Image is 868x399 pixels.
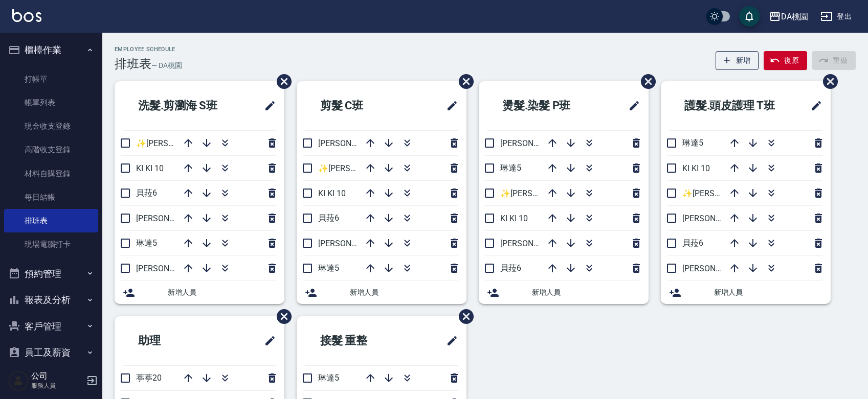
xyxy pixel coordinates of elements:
div: 新增人員 [115,281,284,304]
span: KI KI 10 [318,189,346,198]
div: 新增人員 [297,281,466,304]
span: 琳達5 [318,373,339,383]
span: ✨[PERSON_NAME][PERSON_NAME] ✨16 [500,189,655,198]
span: 新增人員 [714,287,822,298]
h2: 剪髮 C班 [305,87,409,124]
span: 琳達5 [136,238,157,248]
button: 新增 [716,51,759,70]
a: 現金收支登錄 [4,114,98,138]
button: 客戶管理 [4,313,98,340]
span: [PERSON_NAME]3 [500,239,566,248]
span: [PERSON_NAME]3 [318,138,384,148]
span: 貝菈6 [500,263,521,273]
h6: — DA桃園 [151,60,182,71]
div: 新增人員 [479,281,649,304]
button: 登出 [816,7,856,26]
h2: 接髮 重整 [305,322,411,359]
span: 新增人員 [350,287,458,298]
span: 修改班表的標題 [440,93,458,118]
span: 琳達5 [318,263,339,273]
button: 櫃檯作業 [4,37,98,63]
a: 帳單列表 [4,91,98,114]
span: 新增人員 [168,287,276,298]
span: [PERSON_NAME]8 [318,239,384,248]
h2: 護髮.頭皮護理 T班 [669,87,797,124]
button: 員工及薪資 [4,339,98,366]
span: 刪除班表 [451,66,475,97]
span: KI KI 10 [500,214,528,223]
span: 修改班表的標題 [258,328,276,353]
span: 琳達5 [682,138,703,148]
a: 排班表 [4,209,98,232]
a: 現場電腦打卡 [4,232,98,256]
span: [PERSON_NAME]8 [682,214,748,223]
a: 材料自購登錄 [4,162,98,185]
span: 刪除班表 [269,66,293,97]
img: Logo [12,9,41,22]
span: ✨[PERSON_NAME][PERSON_NAME] ✨16 [318,163,473,173]
span: 貝菈6 [682,238,703,248]
span: 新增人員 [532,287,640,298]
span: [PERSON_NAME]8 [136,264,202,273]
span: 刪除班表 [451,301,475,332]
span: 琳達5 [500,163,521,173]
div: 新增人員 [661,281,831,304]
h2: 燙髮.染髮 P班 [487,87,604,124]
img: Person [8,370,29,391]
span: [PERSON_NAME]3 [136,214,202,223]
span: 修改班表的標題 [258,93,276,118]
p: 服務人員 [31,381,83,390]
span: 修改班表的標題 [804,93,822,118]
span: [PERSON_NAME]8 [500,138,566,148]
span: 修改班表的標題 [622,93,640,118]
span: 刪除班表 [815,66,839,97]
h2: Employee Schedule [115,46,182,53]
h5: 公司 [31,371,83,381]
a: 每日結帳 [4,185,98,209]
div: DA桃園 [781,10,808,23]
button: 預約管理 [4,261,98,287]
h2: 助理 [123,322,217,359]
button: 報表及分析 [4,287,98,313]
span: 刪除班表 [269,301,293,332]
button: 復原 [764,51,807,70]
span: ✨[PERSON_NAME][PERSON_NAME] ✨16 [136,138,291,148]
h3: 排班表 [115,57,151,71]
button: save [739,6,760,27]
span: 葶葶20 [136,373,162,383]
span: [PERSON_NAME]3 [682,264,748,273]
span: 貝菈6 [318,213,339,223]
span: ✨[PERSON_NAME][PERSON_NAME] ✨16 [682,189,837,198]
span: KI KI 10 [682,163,710,173]
span: KI KI 10 [136,163,164,173]
button: DA桃園 [765,6,812,27]
h2: 洗髮.剪瀏海 S班 [123,87,245,124]
span: 修改班表的標題 [440,328,458,353]
span: 刪除班表 [633,66,657,97]
span: 貝菈6 [136,188,157,198]
a: 高階收支登錄 [4,138,98,161]
a: 打帳單 [4,67,98,91]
